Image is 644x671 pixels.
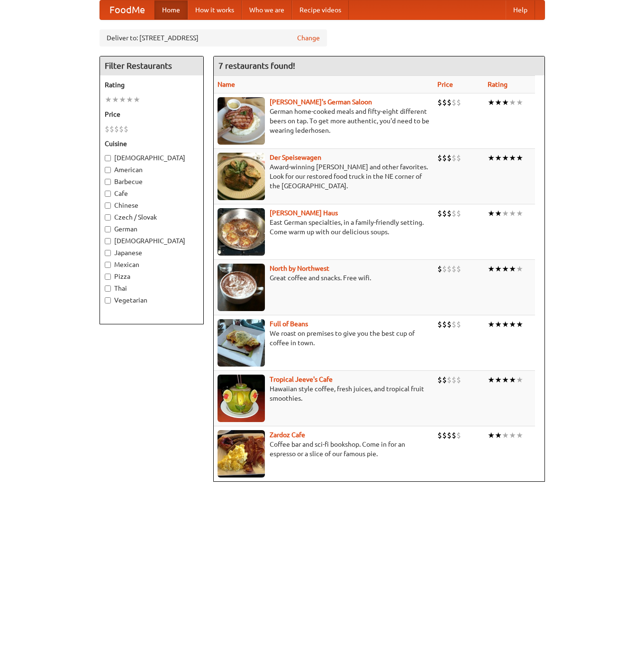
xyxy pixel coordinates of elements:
li: ★ [516,208,523,219]
input: Mexican [105,262,111,268]
p: Coffee bar and sci-fi bookshop. Come in for an espresso or a slice of our famous pie. [218,440,430,459]
li: ★ [488,97,495,108]
div: Deliver to: [STREET_ADDRESS] [100,29,327,46]
li: ★ [502,208,509,219]
li: $ [456,208,461,219]
li: $ [437,153,442,163]
img: speisewagen.jpg [218,153,265,200]
li: ★ [509,153,516,163]
li: ★ [488,319,495,330]
li: ★ [119,94,126,105]
li: ★ [488,264,495,274]
li: ★ [516,264,523,274]
li: $ [437,97,442,108]
li: $ [442,153,447,163]
h5: Price [105,110,199,119]
label: [DEMOGRAPHIC_DATA] [105,236,199,246]
label: Czech / Slovak [105,212,199,222]
label: Barbecue [105,177,199,186]
img: zardoz.jpg [218,430,265,478]
li: $ [437,430,442,441]
li: $ [452,208,456,219]
li: $ [447,264,452,274]
a: Der Speisewagen [270,154,321,161]
label: Japanese [105,248,199,257]
li: $ [447,97,452,108]
img: north.jpg [218,264,265,311]
li: $ [442,375,447,385]
a: Tropical Jeeve's Cafe [270,376,333,383]
li: ★ [516,153,523,163]
label: Chinese [105,201,199,210]
input: German [105,226,111,232]
li: ★ [126,94,133,105]
a: Home [154,0,188,19]
a: [PERSON_NAME]'s German Saloon [270,98,372,106]
p: Great coffee and snacks. Free wifi. [218,273,430,283]
li: ★ [516,319,523,330]
li: ★ [495,264,502,274]
input: Cafe [105,191,111,197]
a: Recipe videos [292,0,349,19]
li: ★ [488,208,495,219]
p: Award-winning [PERSON_NAME] and other favorites. Look for our restored food truck in the NE corne... [218,162,430,191]
li: $ [442,430,447,441]
h4: Filter Restaurants [100,56,203,75]
li: ★ [509,375,516,385]
li: $ [456,153,461,163]
input: American [105,167,111,173]
a: Change [297,33,320,43]
li: $ [442,264,447,274]
input: [DEMOGRAPHIC_DATA] [105,155,111,161]
a: Price [437,81,453,88]
li: ★ [509,264,516,274]
li: ★ [509,319,516,330]
li: ★ [502,264,509,274]
li: ★ [509,97,516,108]
label: Pizza [105,272,199,281]
input: [DEMOGRAPHIC_DATA] [105,238,111,244]
label: Thai [105,284,199,293]
li: $ [442,208,447,219]
input: Pizza [105,274,111,280]
a: How it works [188,0,242,19]
li: $ [452,375,456,385]
a: [PERSON_NAME] Haus [270,209,338,217]
li: $ [447,208,452,219]
li: $ [119,124,124,134]
li: ★ [502,430,509,441]
input: Chinese [105,202,111,209]
ng-pluralize: 7 restaurants found! [218,61,295,70]
li: $ [447,430,452,441]
p: We roast on premises to give you the best cup of coffee in town. [218,329,430,348]
li: ★ [516,430,523,441]
li: ★ [495,319,502,330]
li: $ [452,153,456,163]
li: $ [456,430,461,441]
li: ★ [516,97,523,108]
li: ★ [495,153,502,163]
li: $ [452,430,456,441]
li: $ [452,319,456,330]
p: Hawaiian style coffee, fresh juices, and tropical fruit smoothies. [218,384,430,403]
a: Help [506,0,535,19]
label: [DEMOGRAPHIC_DATA] [105,153,199,163]
li: ★ [502,319,509,330]
li: $ [447,153,452,163]
li: $ [447,319,452,330]
li: $ [442,97,447,108]
label: Vegetarian [105,295,199,305]
p: German home-cooked meals and fifty-eight different beers on tap. To get more authentic, you'd nee... [218,107,430,135]
li: ★ [502,97,509,108]
li: $ [124,124,128,134]
label: Mexican [105,260,199,269]
label: German [105,224,199,234]
li: $ [456,264,461,274]
input: Czech / Slovak [105,214,111,221]
li: $ [442,319,447,330]
img: beans.jpg [218,319,265,367]
li: ★ [495,375,502,385]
